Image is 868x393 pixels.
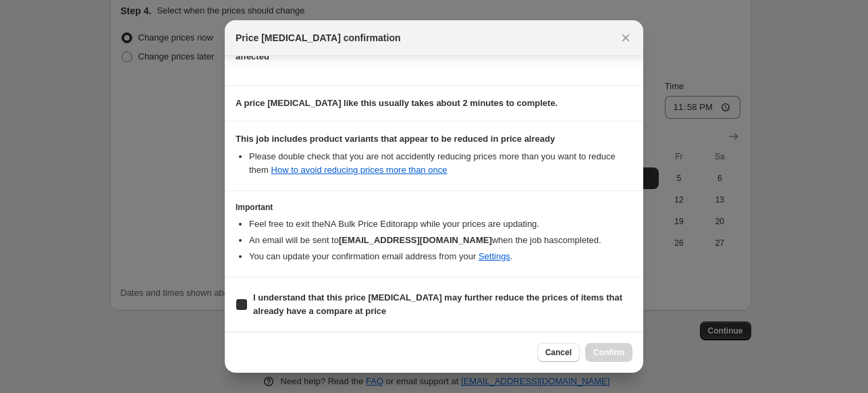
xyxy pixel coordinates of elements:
a: Settings [479,251,510,261]
a: How to avoid reducing prices more than once [271,165,447,175]
li: Please double check that you are not accidently reducing prices more than you want to reduce them [249,150,632,177]
li: You can update your confirmation email address from your . [249,250,632,263]
button: Close [616,28,635,47]
span: Cancel [545,347,572,358]
li: Feel free to exit the NA Bulk Price Editor app while your prices are updating. [249,217,632,231]
b: A price [MEDICAL_DATA] like this usually takes about 2 minutes to complete. [236,98,558,108]
span: Price [MEDICAL_DATA] confirmation [236,31,401,45]
b: [EMAIL_ADDRESS][DOMAIN_NAME] [339,235,492,245]
h3: Important [236,202,632,213]
b: This job includes product variants that appear to be reduced in price already [236,134,555,144]
b: I understand that this price [MEDICAL_DATA] may further reduce the prices of items that already h... [253,292,622,316]
button: Cancel [537,343,580,362]
li: An email will be sent to when the job has completed . [249,234,632,247]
